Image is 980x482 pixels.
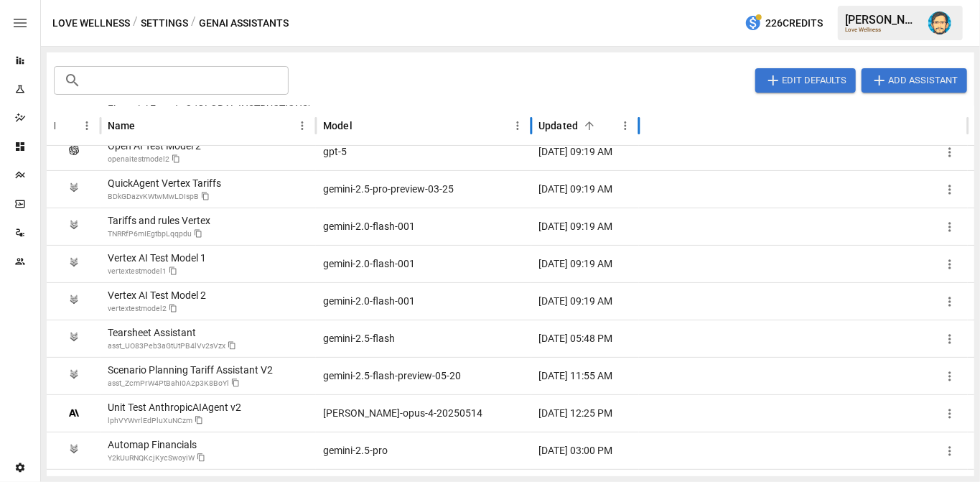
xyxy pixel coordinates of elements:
span: gpt-5 [323,134,347,170]
div: Y2kUuRNQKcjKycSwoyiW [108,453,195,463]
div: Tariffs and rules Vertex [108,215,210,226]
img: Dana Basken [928,11,951,34]
div: VertexAI [54,171,93,208]
div: VertexAI [54,208,93,245]
div: asst_ZcmPrW4PtBahI0A2p3K8BoYl [108,379,229,388]
button: 226Credits [739,10,829,37]
div: [PERSON_NAME] [845,13,920,27]
span: gemini-2.0-flash-001 [323,208,415,245]
div: vertextestmodel2 [108,304,167,313]
span: gemini-2.5-flash [323,320,395,357]
div: 06/20/2025 09:19 AM [531,282,639,320]
div: VertexAI [54,320,93,357]
button: Dana Basken [920,3,960,43]
div: Tearsheet Assistant [108,327,236,338]
div: OpenAI [54,134,93,170]
div: 06/27/2025 12:25 PM [531,394,639,432]
span: gemini-2.0-flash-001 [323,246,415,282]
button: Sort [57,116,77,136]
img: vertexai [69,332,79,342]
div: 06/20/2025 09:19 AM [531,245,639,282]
div: openaitestmodel2 [108,154,169,164]
span: [PERSON_NAME]-opus-4-20250514 [323,395,482,432]
img: anthropicai [69,409,79,417]
div: Open AI Test Model 2 [108,140,201,152]
button: Settings [141,14,188,32]
span: gemini-2.5-pro-preview-03-25 [323,171,454,208]
div: Love Wellness [845,27,920,33]
span: gemini-2.0-flash-001 [323,283,415,320]
button: Sort [137,116,157,136]
div: Provider [54,120,55,131]
button: Provider column menu [77,116,97,136]
button: Sort [579,116,599,136]
button: Name column menu [292,116,312,136]
button: Updated column menu [615,116,635,136]
img: vertexai [69,369,79,379]
div: AnthropicAI [54,395,93,432]
div: 06/20/2025 09:19 AM [531,208,639,245]
img: vertexai [69,182,79,193]
img: vertexai [69,444,79,454]
div: VertexAI [54,246,93,282]
button: Model column menu [508,116,528,136]
div: lphVYWvrlEdPluXuNCzm [108,416,192,425]
div: 06/25/2025 05:48 PM [531,320,639,357]
div: / [191,14,196,32]
button: Sort [354,116,374,136]
div: VertexAI [54,432,93,469]
div: 06/20/2025 09:19 AM [531,133,639,170]
div: vertextestmodel1 [108,267,167,276]
img: vertexai [69,295,79,305]
img: vertexai [69,220,79,230]
img: vertexai [69,257,79,267]
div: BDkGDazvKWtwMwLDIspB [108,192,199,201]
img: openai [69,145,79,155]
div: Name [108,120,136,131]
div: VertexAI [54,283,93,320]
div: QuickAgent Vertex Tariffs [108,177,221,189]
span: gemini-2.5-pro [323,432,388,469]
div: Updated [538,120,578,131]
div: TNRRfP6mIEgtbpLqqpdu [108,229,192,238]
div: / [133,14,138,32]
div: 07/17/2025 03:00 PM [531,432,639,469]
span: 226 Credits [765,14,823,32]
div: Vertex AI Test Model 2 [108,289,206,301]
button: Love Wellness [52,14,130,32]
button: Add Assistant [862,68,967,93]
div: 06/20/2025 09:19 AM [531,170,639,208]
button: Edit Defaults [755,68,856,93]
div: asst_UO83Peb3aGtUtPB4lVv2sVzx [108,341,225,351]
div: Automap Financials [108,439,205,450]
span: gemini-2.5-flash-preview-05-20 [323,358,461,394]
div: Model [323,120,353,131]
div: Scenario Planning Tariff Assistant V2 [108,364,273,376]
div: VertexAI [54,358,93,394]
div: Unit Test AnthropicAIAgent v2 [108,402,241,413]
div: 06/26/2025 11:55 AM [531,357,639,394]
div: Vertex AI Test Model 1 [108,252,206,264]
